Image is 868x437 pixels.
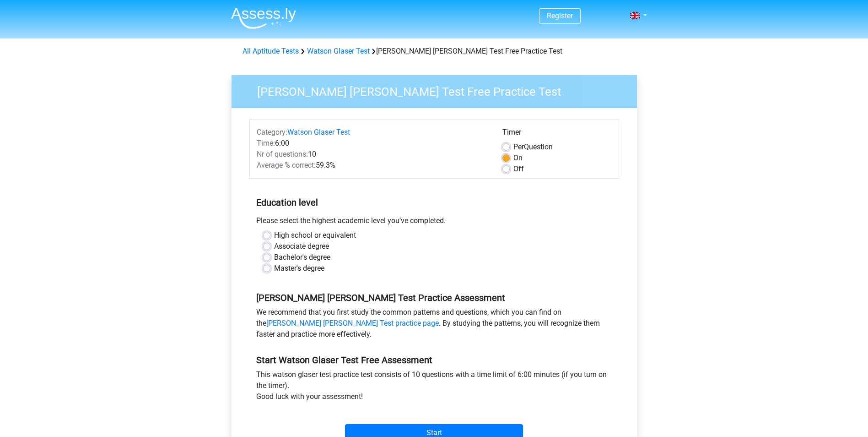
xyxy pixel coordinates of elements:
label: High school or equivalent [274,230,356,241]
a: Register [547,11,573,20]
label: Off [513,164,524,175]
h3: [PERSON_NAME] [PERSON_NAME] Test Free Practice Test [246,81,630,99]
label: Bachelor's degree [274,252,330,263]
div: 10 [250,149,496,160]
span: Average % correct: [257,161,316,169]
h5: [PERSON_NAME] [PERSON_NAME] Test Practice Assessment [256,292,612,303]
a: All Aptitude Tests [243,47,299,55]
div: [PERSON_NAME] [PERSON_NAME] Test Free Practice Test [239,46,630,57]
div: 6:00 [250,138,496,149]
span: Nr of questions: [257,150,308,158]
a: Watson Glaser Test [287,128,350,137]
span: Category: [257,128,287,137]
span: Time: [257,139,275,147]
label: Master's degree [274,263,324,274]
div: We recommend that you first study the common patterns and questions, which you can find on the . ... [249,307,619,344]
label: Associate degree [274,241,329,252]
h5: Education level [256,193,612,212]
label: Question [513,142,553,153]
div: 59.3% [250,160,496,171]
div: Please select the highest academic level you’ve completed. [249,215,619,230]
a: Watson Glaser Test [307,47,370,55]
a: [PERSON_NAME] [PERSON_NAME] Test practice page [266,319,439,328]
img: Assessly [231,7,296,29]
div: Timer [502,127,612,142]
h5: Start Watson Glaser Test Free Assessment [256,355,612,366]
div: This watson glaser test practice test consists of 10 questions with a time limit of 6:00 minutes ... [249,369,619,406]
span: Per [513,142,524,151]
label: On [513,153,523,164]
